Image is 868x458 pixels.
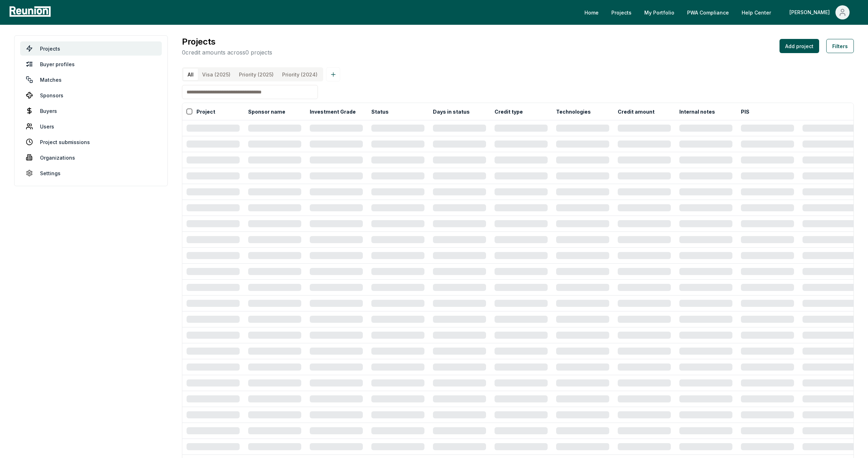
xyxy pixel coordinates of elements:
button: Filters [826,39,854,53]
button: Credit type [493,104,524,119]
p: 0 credit amounts across 0 projects [182,48,272,57]
button: Add project [780,39,819,53]
a: Projects [606,5,637,19]
button: Technologies [555,104,592,119]
button: Investment Grade [308,104,357,119]
a: Buyer profiles [20,57,162,71]
a: Help Center [736,5,777,19]
a: Organizations [20,150,162,165]
button: Priority (2024) [278,69,322,80]
a: Home [579,5,604,19]
button: Credit amount [616,104,656,119]
button: Visa (2025) [198,69,235,80]
button: Days in status [432,104,471,119]
a: Projects [20,41,162,56]
a: Project submissions [20,135,162,149]
button: All [183,69,198,80]
button: Priority (2025) [235,69,278,80]
div: [PERSON_NAME] [789,5,833,19]
h3: Projects [182,35,272,48]
button: Sponsor name [247,104,287,119]
a: Settings [20,166,162,180]
a: Buyers [20,104,162,118]
button: PIS [739,104,751,119]
a: Sponsors [20,88,162,102]
a: PWA Compliance [681,5,735,19]
button: [PERSON_NAME] [784,5,855,19]
nav: Main [579,5,861,19]
button: Status [370,104,390,119]
a: Users [20,119,162,133]
button: Project [195,104,217,119]
a: My Portfolio [639,5,680,19]
button: Internal notes [678,104,716,119]
a: Matches [20,73,162,87]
